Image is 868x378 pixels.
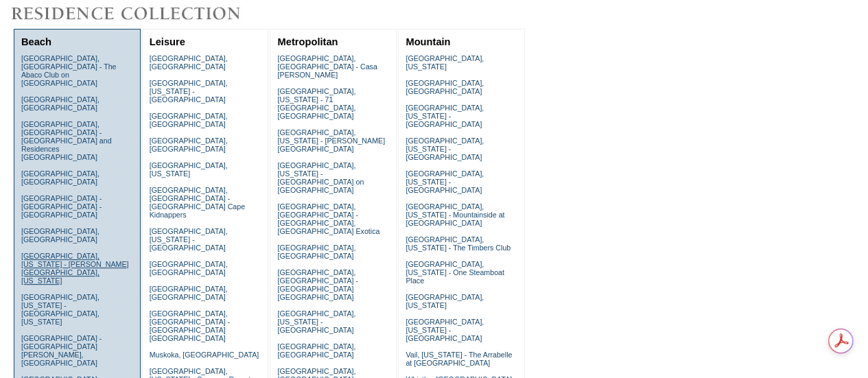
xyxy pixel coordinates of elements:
a: [GEOGRAPHIC_DATA], [GEOGRAPHIC_DATA] [21,227,99,244]
a: [GEOGRAPHIC_DATA], [GEOGRAPHIC_DATA] - [GEOGRAPHIC_DATA] and Residences [GEOGRAPHIC_DATA] [21,120,112,161]
a: [GEOGRAPHIC_DATA], [US_STATE] - One Steamboat Place [406,260,504,285]
a: [GEOGRAPHIC_DATA], [US_STATE] - [PERSON_NAME][GEOGRAPHIC_DATA], [US_STATE] [21,252,129,285]
a: Metropolitan [277,36,338,47]
a: [GEOGRAPHIC_DATA], [GEOGRAPHIC_DATA] - The Abaco Club on [GEOGRAPHIC_DATA] [21,54,117,87]
a: [GEOGRAPHIC_DATA], [US_STATE] [406,54,484,71]
a: [GEOGRAPHIC_DATA], [US_STATE] - Mountainside at [GEOGRAPHIC_DATA] [406,202,504,227]
a: [GEOGRAPHIC_DATA], [GEOGRAPHIC_DATA] - [GEOGRAPHIC_DATA] [GEOGRAPHIC_DATA] [150,309,230,342]
a: [GEOGRAPHIC_DATA], [GEOGRAPHIC_DATA] [277,342,355,359]
a: [GEOGRAPHIC_DATA], [US_STATE] - [GEOGRAPHIC_DATA] [150,79,228,104]
a: [GEOGRAPHIC_DATA], [US_STATE] - 71 [GEOGRAPHIC_DATA], [GEOGRAPHIC_DATA] [277,87,355,120]
a: [GEOGRAPHIC_DATA], [US_STATE] [150,161,228,178]
a: [GEOGRAPHIC_DATA], [GEOGRAPHIC_DATA] - [GEOGRAPHIC_DATA] Cape Kidnappers [150,186,245,219]
a: [GEOGRAPHIC_DATA] - [GEOGRAPHIC_DATA] - [GEOGRAPHIC_DATA] [21,194,102,219]
a: [GEOGRAPHIC_DATA], [GEOGRAPHIC_DATA] [150,112,228,128]
a: Beach [21,36,51,47]
a: [GEOGRAPHIC_DATA], [US_STATE] - [GEOGRAPHIC_DATA] [277,309,355,334]
a: [GEOGRAPHIC_DATA], [GEOGRAPHIC_DATA] [150,260,228,276]
a: [GEOGRAPHIC_DATA], [US_STATE] - [GEOGRAPHIC_DATA], [US_STATE] [21,293,99,326]
a: [GEOGRAPHIC_DATA], [GEOGRAPHIC_DATA] [150,54,228,71]
a: [GEOGRAPHIC_DATA], [GEOGRAPHIC_DATA] - Casa [PERSON_NAME] [277,54,377,79]
a: [GEOGRAPHIC_DATA], [GEOGRAPHIC_DATA] - [GEOGRAPHIC_DATA] [GEOGRAPHIC_DATA] [277,268,357,301]
a: [GEOGRAPHIC_DATA], [GEOGRAPHIC_DATA] [21,169,99,186]
a: [GEOGRAPHIC_DATA], [GEOGRAPHIC_DATA] [150,137,228,153]
a: [GEOGRAPHIC_DATA], [GEOGRAPHIC_DATA] - [GEOGRAPHIC_DATA], [GEOGRAPHIC_DATA] Exotica [277,202,379,235]
a: [GEOGRAPHIC_DATA], [US_STATE] - [PERSON_NAME][GEOGRAPHIC_DATA] [277,128,385,153]
a: Muskoka, [GEOGRAPHIC_DATA] [150,351,259,359]
a: [GEOGRAPHIC_DATA], [US_STATE] - [GEOGRAPHIC_DATA] [406,104,484,128]
a: [GEOGRAPHIC_DATA] - [GEOGRAPHIC_DATA][PERSON_NAME], [GEOGRAPHIC_DATA] [21,334,102,367]
a: [GEOGRAPHIC_DATA], [GEOGRAPHIC_DATA] [277,244,355,260]
a: [GEOGRAPHIC_DATA], [GEOGRAPHIC_DATA] [406,79,484,95]
a: [GEOGRAPHIC_DATA], [US_STATE] [406,293,484,309]
a: [GEOGRAPHIC_DATA], [US_STATE] - The Timbers Club [406,235,511,252]
a: Mountain [406,36,450,47]
a: [GEOGRAPHIC_DATA], [US_STATE] - [GEOGRAPHIC_DATA] [150,227,228,252]
a: [GEOGRAPHIC_DATA], [US_STATE] - [GEOGRAPHIC_DATA] on [GEOGRAPHIC_DATA] [277,161,364,194]
a: [GEOGRAPHIC_DATA], [GEOGRAPHIC_DATA] [21,95,99,112]
a: [GEOGRAPHIC_DATA], [GEOGRAPHIC_DATA] [150,285,228,301]
a: [GEOGRAPHIC_DATA], [US_STATE] - [GEOGRAPHIC_DATA] [406,318,484,342]
a: [GEOGRAPHIC_DATA], [US_STATE] - [GEOGRAPHIC_DATA] [406,137,484,161]
a: Vail, [US_STATE] - The Arrabelle at [GEOGRAPHIC_DATA] [406,351,512,367]
a: Leisure [150,36,185,47]
a: [GEOGRAPHIC_DATA], [US_STATE] - [GEOGRAPHIC_DATA] [406,169,484,194]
